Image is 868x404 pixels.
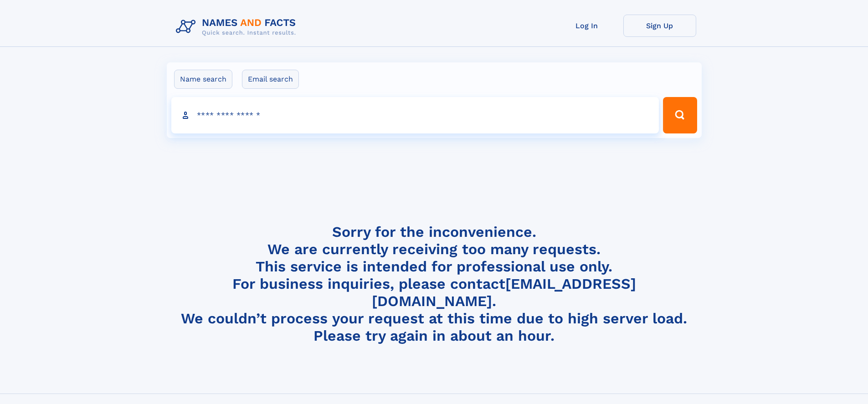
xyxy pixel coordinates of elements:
[663,97,697,133] button: Search Button
[623,15,696,37] a: Sign Up
[171,97,659,133] input: search input
[242,70,299,89] label: Email search
[174,70,232,89] label: Name search
[172,15,303,39] img: Logo Names and Facts
[372,275,636,310] a: [EMAIL_ADDRESS][DOMAIN_NAME]
[172,223,696,345] h4: Sorry for the inconvenience. We are currently receiving too many requests. This service is intend...
[550,15,623,37] a: Log In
